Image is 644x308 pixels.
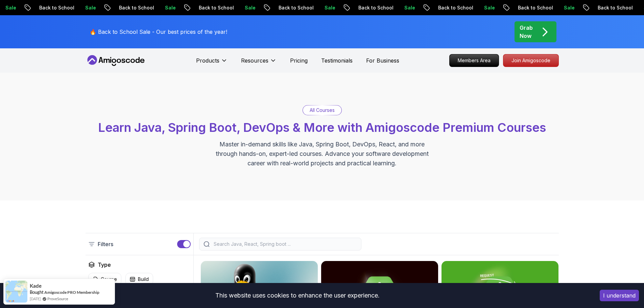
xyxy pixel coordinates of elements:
span: Bought [30,289,44,295]
p: Sale [391,4,413,11]
a: For Business [366,56,399,65]
p: Sale [152,4,174,11]
p: Sale [232,4,254,11]
p: Grab Now [520,24,533,40]
p: Course [101,276,117,283]
button: Build [125,273,153,286]
p: Back to School [186,4,232,11]
p: Members Area [450,54,499,67]
button: Course [88,273,121,286]
span: Kade [30,283,42,289]
input: Search Java, React, Spring boot ... [212,241,357,247]
p: Master in-demand skills like Java, Spring Boot, DevOps, React, and more through hands-on, expert-... [209,140,436,168]
p: Sale [312,4,333,11]
a: Members Area [449,54,499,67]
button: Products [196,56,228,70]
h2: Type [98,261,111,269]
p: Back to School [345,4,391,11]
p: Sale [471,4,493,11]
p: Back to School [505,4,551,11]
p: Sale [72,4,94,11]
p: Build [138,276,149,283]
a: Testimonials [321,56,353,65]
a: Pricing [290,56,308,65]
a: Join Amigoscode [503,54,559,67]
button: Accept cookies [600,290,639,301]
p: 🔥 Back to School Sale - Our best prices of the year! [90,28,227,36]
p: Back to School [266,4,312,11]
div: This website uses cookies to enhance the user experience. [5,288,590,303]
img: provesource social proof notification image [5,281,27,303]
p: Back to School [585,4,631,11]
a: Amigoscode PRO Membership [44,290,99,295]
p: Back to School [425,4,471,11]
p: Products [196,56,219,65]
p: Resources [241,56,268,65]
button: Resources [241,56,277,70]
p: Filters [98,240,113,248]
p: All Courses [310,107,335,114]
p: Sale [551,4,573,11]
p: Back to School [26,4,72,11]
span: [DATE] [30,296,41,302]
p: Back to School [106,4,152,11]
p: Join Amigoscode [503,54,558,67]
span: Learn Java, Spring Boot, DevOps & More with Amigoscode Premium Courses [98,120,546,135]
a: ProveSource [47,296,68,302]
